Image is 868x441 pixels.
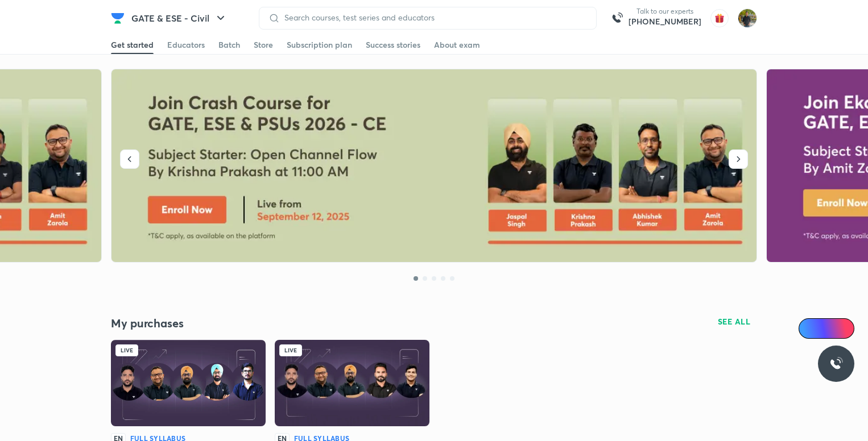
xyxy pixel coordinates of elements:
div: Store [254,39,273,51]
a: About exam [434,36,480,54]
input: Search courses, test series and educators [280,13,587,22]
img: call-us [606,7,629,30]
p: Talk to our experts [629,7,701,16]
div: Success stories [366,39,420,51]
a: Ai Doubts [799,318,854,339]
img: Batch Thumbnail [275,340,429,426]
a: Get started [111,36,154,54]
div: Live [279,344,302,356]
h4: My purchases [111,316,434,331]
div: Subscription plan [287,39,352,51]
img: avatar [710,9,729,27]
div: Educators [167,39,205,51]
span: Ai Doubts [817,324,848,333]
img: Icon [805,324,815,333]
img: Batch Thumbnail [111,340,266,426]
div: Get started [111,39,154,51]
button: GATE & ESE - Civil [125,7,234,30]
button: SEE ALL [711,313,758,331]
img: Company Logo [111,11,125,25]
img: ttu [829,357,843,371]
a: [PHONE_NUMBER] [629,16,701,27]
div: Live [115,344,138,356]
a: Success stories [366,36,420,54]
div: Batch [218,39,240,51]
img: shubham rawat [738,9,757,28]
span: SEE ALL [718,318,751,326]
div: About exam [434,39,480,51]
a: Subscription plan [287,36,352,54]
a: Store [254,36,273,54]
a: Batch [218,36,240,54]
a: Educators [167,36,205,54]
